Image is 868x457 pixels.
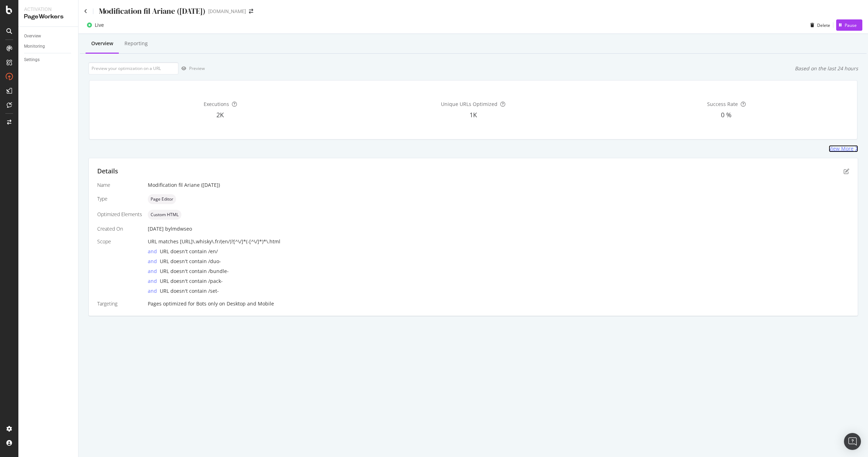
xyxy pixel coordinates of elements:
[844,433,861,450] div: Open Intercom Messenger
[24,43,45,50] div: Monitoring
[148,210,181,220] div: neutral label
[216,111,224,119] span: 2K
[97,225,142,232] div: Created On
[160,258,221,265] span: URL doesn't contain /duo-
[441,101,497,107] span: Unique URLs Optimized
[84,9,87,14] a: Click to go back
[97,167,118,176] div: Details
[204,101,229,107] span: Executions
[721,111,732,119] span: 0 %
[148,225,849,232] div: [DATE]
[845,22,857,28] div: Pause
[707,101,738,107] span: Success Rate
[97,300,142,307] div: Targeting
[808,19,830,31] button: Delete
[24,43,73,50] a: Monitoring
[227,300,274,307] div: Desktop and Mobile
[208,8,246,15] div: [DOMAIN_NAME]
[844,168,849,174] div: pen-to-square
[148,194,176,204] div: neutral label
[97,182,142,189] div: Name
[148,278,160,285] div: and
[148,300,849,307] div: Pages optimized for on
[97,195,142,202] div: Type
[24,6,72,13] div: Activation
[151,197,173,201] span: Page Editor
[817,22,830,28] div: Delete
[148,258,160,265] div: and
[148,248,160,255] div: and
[795,65,858,72] div: Based on the last 24 hours
[160,278,223,284] span: URL doesn't contain /pack-
[97,211,142,218] div: Optimized Elements
[148,238,280,245] span: URL matches [URL]\.whisky\.fr/(en/)?[^\/]*(-[^\/]*)*\.html
[249,9,253,14] div: arrow-right-arrow-left
[189,65,205,71] div: Preview
[165,225,192,232] div: by lmdwseo
[160,248,218,255] span: URL doesn't contain /en/
[160,268,229,274] span: URL doesn't contain /bundle-
[148,182,849,189] div: Modification fil Ariane ([DATE])
[160,287,219,294] span: URL doesn't contain /set-
[99,6,205,17] div: Modification fil Ariane ([DATE])
[24,56,40,64] div: Settings
[196,300,218,307] div: Bots only
[829,145,854,152] div: View More
[148,287,160,295] div: and
[24,32,73,40] a: Overview
[836,19,862,31] button: Pause
[179,63,205,74] button: Preview
[24,13,72,21] div: PageWorkers
[24,56,73,64] a: Settings
[24,32,41,40] div: Overview
[97,238,142,245] div: Scope
[124,40,148,47] div: Reporting
[470,111,477,119] span: 1K
[829,145,858,152] a: View More
[88,62,179,75] input: Preview your optimization on a URL
[151,213,179,217] span: Custom HTML
[91,40,113,47] div: Overview
[148,268,160,275] div: and
[95,22,104,29] div: Live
